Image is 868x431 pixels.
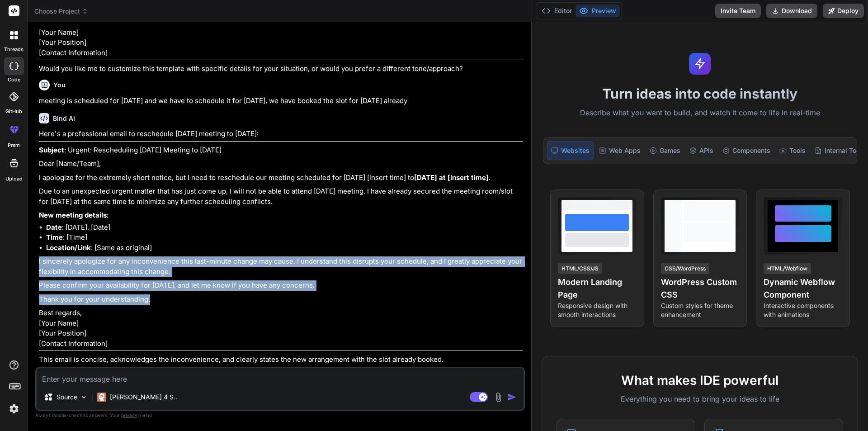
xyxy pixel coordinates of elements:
p: I sincerely apologize for any inconvenience this last-minute change may cause. I understand this ... [39,256,523,277]
p: Source [57,393,77,402]
p: Describe what you want to build, and watch it come to life in real-time [538,107,863,119]
h6: You [53,81,66,90]
button: Editor [538,5,576,17]
strong: Location/Link [46,243,91,252]
div: Tools [776,141,809,160]
p: Always double-check its answers. Your in Bind [35,411,525,420]
label: Upload [5,175,23,183]
p: I apologize for the extremely short notice, but I need to reschedule our meeting scheduled for [D... [39,173,523,183]
h2: What makes IDE powerful [557,371,843,390]
p: Everything you need to bring your ideas to life [557,393,843,404]
label: code [8,76,20,84]
div: Websites [547,141,594,160]
div: Games [646,141,684,160]
img: icon [507,393,516,402]
p: Here's a professional email to reschedule [DATE] meeting to [DATE]: [39,129,523,139]
h6: Bind AI [53,114,75,123]
img: attachment [493,392,504,403]
p: Please confirm your availability for [DATE], and let me know if you have any concerns. [39,280,523,291]
label: GitHub [5,108,22,115]
div: APIs [686,141,717,160]
p: Best regards, [Your Name] [Your Position] [Contact Information] [39,308,523,349]
strong: Subject [39,146,64,154]
button: Invite Team [715,4,761,18]
span: Choose Project [34,7,88,16]
h4: WordPress Custom CSS [661,276,740,301]
div: HTML/CSS/JS [558,263,602,274]
img: Pick Models [80,393,88,401]
strong: [DATE] at [insert time] [414,173,489,182]
p: Responsive design with smooth interactions [558,301,637,319]
div: Components [719,141,774,160]
p: Best regards, [Your Name] [Your Position] [Contact Information] [39,17,523,58]
img: settings [6,401,22,417]
li: : [DATE], [Date] [46,223,523,233]
button: Download [766,4,817,18]
button: Preview [576,5,620,17]
li: : [Time] [46,232,523,243]
p: : Urgent: Rescheduling [DATE] Meeting to [DATE] [39,145,523,156]
button: Deploy [823,4,864,18]
label: prem [8,142,20,149]
div: HTML/Webflow [764,263,811,274]
div: CSS/WordPress [661,263,709,274]
p: [PERSON_NAME] 4 S.. [110,393,177,402]
label: threads [4,46,24,53]
p: Thank you for your understanding. [39,294,523,305]
p: meeting is scheduled for [DATE] and we have to schedule it for [DATE], we have booked the slot fo... [39,96,523,106]
p: Would you like me to customize this template with specific details for your situation, or would y... [39,64,523,74]
strong: New meeting details: [39,211,109,219]
p: This email is concise, acknowledges the inconvenience, and clearly states the new arrangement wit... [39,355,523,365]
h1: Turn ideas into code instantly [538,85,863,102]
p: Dear [Name/Team], [39,159,523,169]
h4: Modern Landing Page [558,276,637,301]
div: Web Apps [595,141,644,160]
img: Claude 4 Sonnet [97,393,106,402]
p: Due to an unexpected urgent matter that has just come up, I will not be able to attend [DATE] mee... [39,186,523,207]
li: : [Same as original] [46,243,523,253]
span: privacy [121,412,137,418]
p: Custom styles for theme enhancement [661,301,740,319]
strong: Date [46,223,62,232]
p: Interactive components with animations [764,301,842,319]
strong: Time [46,233,63,242]
h4: Dynamic Webflow Component [764,276,842,301]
